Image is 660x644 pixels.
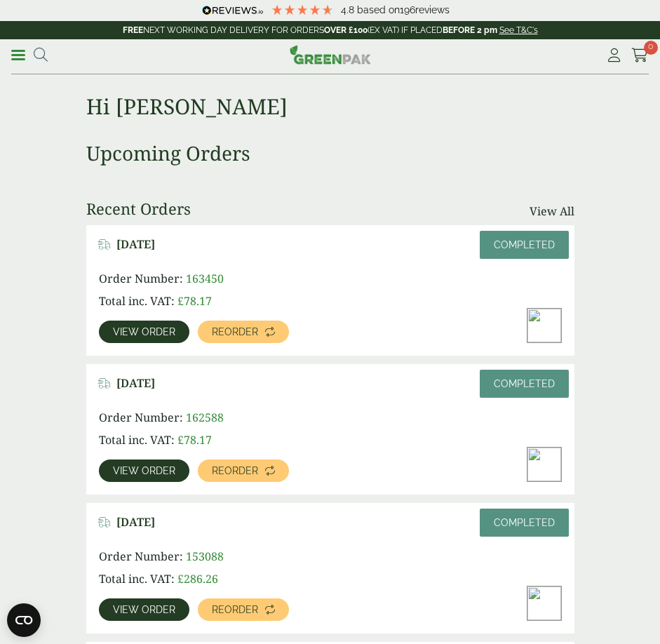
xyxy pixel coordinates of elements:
h3: Upcoming Orders [86,142,574,166]
h3: Recent Orders [86,199,191,217]
a: Reorder [198,598,289,621]
strong: FREE [123,25,143,35]
img: Standard-Kraft-Chicken-Box-with-Chicken-Burger-300x200.jpg [527,586,561,620]
span: 163450 [186,271,224,286]
span: Total inc. VAT: [99,571,175,586]
span: 162588 [186,410,224,425]
span: Completed [494,239,555,250]
span: Total inc. VAT: [99,293,175,309]
span: £ [177,293,184,309]
bdi: 286.26 [177,571,218,586]
span: Reorder [212,605,258,615]
span: Based on [357,4,400,15]
span: Total inc. VAT: [99,432,175,448]
span: Order Number: [99,410,183,425]
a: Reorder [198,321,289,343]
img: dsc_4133a_8-300x200.jpg [527,309,561,342]
span: 153088 [186,549,224,564]
span: [DATE] [116,377,155,390]
span: Order Number: [99,271,183,286]
a: 0 [631,45,649,66]
span: Reorder [212,466,258,476]
span: reviews [415,4,450,15]
a: View order [99,459,189,482]
span: £ [177,571,184,586]
span: View order [113,327,175,337]
bdi: 78.17 [177,293,212,309]
span: 0 [644,41,658,55]
button: Open CMP widget [7,603,41,637]
span: 4.8 [341,4,357,15]
h1: Hi [PERSON_NAME] [86,72,574,119]
span: £ [177,432,184,448]
span: Reorder [212,327,258,337]
a: View order [99,598,189,621]
span: 196 [400,4,415,15]
a: View order [99,321,189,343]
span: Completed [494,517,555,528]
img: dsc_4133a_8-300x200.jpg [527,448,561,481]
a: Reorder [198,459,289,482]
span: Order Number: [99,549,183,564]
bdi: 78.17 [177,432,212,448]
span: [DATE] [116,516,155,529]
a: See T&C's [499,25,538,35]
img: GreenPak Supplies [290,45,371,65]
img: REVIEWS.io [202,6,263,15]
strong: BEFORE 2 pm [443,25,497,35]
strong: OVER £100 [324,25,368,35]
i: Cart [631,48,649,62]
span: Completed [494,378,555,389]
a: View All [530,203,574,220]
span: [DATE] [116,238,155,251]
span: View order [113,466,175,476]
div: 4.79 Stars [271,4,334,16]
span: View order [113,605,175,615]
i: My Account [605,48,623,62]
